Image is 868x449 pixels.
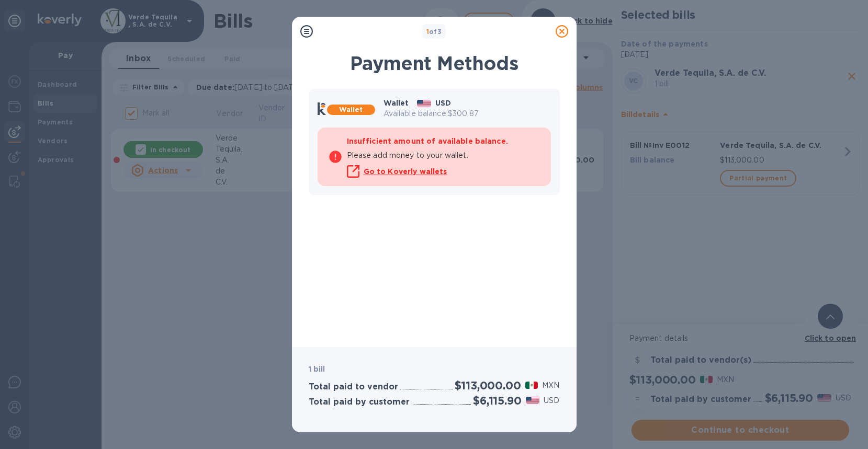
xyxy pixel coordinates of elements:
[435,98,451,108] p: USD
[526,397,540,404] img: USD
[417,100,431,107] img: USD
[426,28,429,36] span: 1
[309,365,325,373] b: 1 bill
[309,397,410,407] h3: Total paid by customer
[347,137,508,145] b: Insufficient amount of available balance.
[384,108,551,119] p: Available balance: $300.87
[384,98,409,108] p: Wallet
[542,380,559,391] p: MXN
[544,395,559,406] p: USD
[525,382,538,389] img: MXN
[473,394,521,407] h2: $6,115.90
[339,106,363,113] b: Wallet
[364,167,447,176] u: Go to Koverly wallets
[347,150,540,161] p: Please add money to your wallet.
[426,28,442,36] b: of 3
[309,52,560,74] h1: Payment Methods
[455,379,521,392] h2: $113,000.00
[309,382,398,392] h3: Total paid to vendor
